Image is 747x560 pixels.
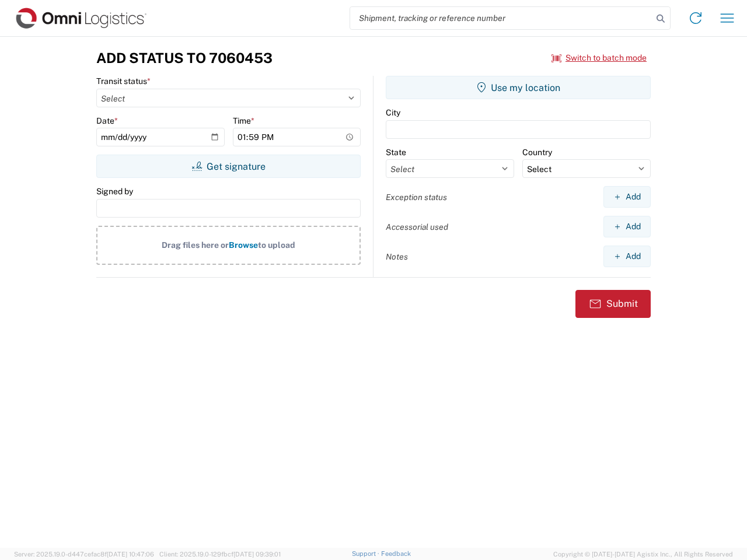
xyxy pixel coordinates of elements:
[96,186,133,197] label: Signed by
[553,549,733,559] span: Copyright © [DATE]-[DATE] Agistix Inc., All Rights Reserved
[14,551,154,558] span: Server: 2025.19.0-d447cefac8f
[603,246,651,267] button: Add
[603,186,651,208] button: Add
[386,107,400,118] label: City
[350,7,652,29] input: Shipment, tracking or reference number
[381,550,411,557] a: Feedback
[386,251,408,262] label: Notes
[258,240,295,250] span: to upload
[522,147,552,157] label: Country
[96,76,151,86] label: Transit status
[233,116,254,126] label: Time
[96,155,361,178] button: Get signature
[575,290,651,318] button: Submit
[96,116,118,126] label: Date
[386,147,406,157] label: State
[386,192,447,202] label: Exception status
[352,550,381,557] a: Support
[162,240,229,250] span: Drag files here or
[229,240,258,250] span: Browse
[603,216,651,237] button: Add
[386,222,448,232] label: Accessorial used
[233,551,281,558] span: [DATE] 09:39:01
[386,76,651,99] button: Use my location
[107,551,154,558] span: [DATE] 10:47:06
[159,551,281,558] span: Client: 2025.19.0-129fbcf
[96,50,273,66] h3: Add Status to 7060453
[551,48,647,68] button: Switch to batch mode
